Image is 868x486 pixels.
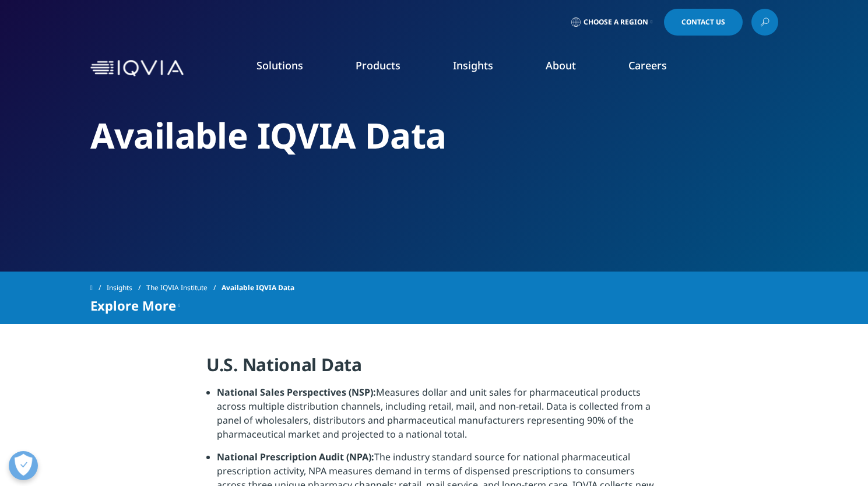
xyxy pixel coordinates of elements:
a: Careers [628,58,667,72]
span: Contact Us [681,19,725,26]
img: IQVIA Healthcare Information Technology and Pharma Clinical Research Company [90,60,184,77]
h2: Available IQVIA Data [90,114,778,157]
a: Contact Us [664,9,743,36]
a: About [546,58,576,72]
a: The IQVIA Institute [146,277,222,298]
a: Insights [453,58,493,72]
h4: U.S. National Data [206,353,662,385]
li: Measures dollar and unit sales for pharmaceutical products across multiple distribution channels,... [217,385,662,450]
strong: National Prescription Audit (NPA): [217,450,374,463]
a: Insights [107,277,146,298]
button: Open Preferences [9,451,38,480]
span: Available IQVIA Data [222,277,294,298]
span: Choose a Region [584,17,648,27]
a: Solutions [256,58,303,72]
a: Products [356,58,400,72]
span: Explore More [90,298,176,312]
strong: National Sales Perspectives (NSP): [217,386,376,399]
nav: Primary [188,41,778,96]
